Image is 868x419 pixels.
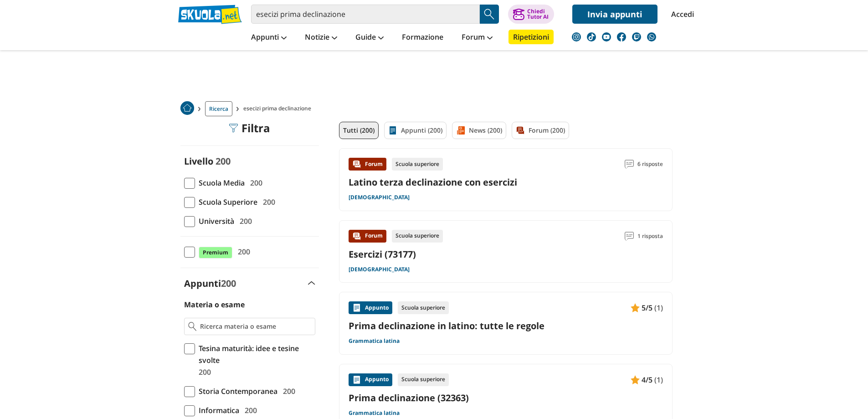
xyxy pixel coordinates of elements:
[508,5,554,24] button: ChiediTutor AI
[602,32,611,41] img: youtube
[195,385,277,397] span: Storia Contemporanea
[184,300,245,310] label: Materia o esame
[349,320,663,332] a: Prima declinazione in latino: tutte le regole
[392,158,443,171] div: Scuola superiore
[400,30,446,46] a: Formazione
[632,32,641,41] img: twitch
[631,375,640,384] img: Appunti contenuto
[637,158,663,171] span: 6 risposte
[195,177,245,189] span: Scuola Media
[308,281,315,285] img: Apri e chiudi sezione
[205,101,232,116] a: Ricerca
[352,303,361,312] img: Appunti contenuto
[654,374,663,386] span: (1)
[352,375,361,384] img: Appunti contenuto
[195,342,315,366] span: Tesina maturità: idee e tesine svolte
[512,122,569,139] a: Forum (200)
[349,373,392,386] div: Appunto
[587,32,596,41] img: tiktok
[388,126,397,135] img: Appunti filtro contenuto
[617,32,626,41] img: facebook
[349,176,517,188] a: Latino terza declinazione con esercizi
[195,196,257,208] span: Scuola Superiore
[259,196,275,208] span: 200
[352,232,361,241] img: Forum contenuto
[480,5,499,24] button: Search Button
[572,32,581,41] img: instagram
[398,301,449,314] div: Scuola superiore
[637,230,663,243] span: 1 risposta
[349,266,410,273] a: [DEMOGRAPHIC_DATA]
[392,230,443,243] div: Scuola superiore
[195,404,239,416] span: Informatica
[647,32,656,41] img: WhatsApp
[459,30,495,46] a: Forum
[195,215,234,227] span: Università
[303,30,339,46] a: Notizie
[236,215,252,227] span: 200
[527,9,549,20] div: Chiedi Tutor AI
[352,160,361,169] img: Forum contenuto
[349,301,392,314] div: Appunto
[384,122,447,139] a: Appunti (200)
[251,5,480,24] input: Cerca appunti, riassunti o versioni
[671,5,690,24] a: Accedi
[654,302,663,314] span: (1)
[229,122,270,134] div: Filtra
[349,230,386,243] div: Forum
[234,246,250,258] span: 200
[572,5,657,24] a: Invia appunti
[349,194,410,201] a: [DEMOGRAPHIC_DATA]
[199,247,232,259] span: Premium
[625,160,634,169] img: Commenti lettura
[642,302,652,314] span: 5/5
[349,248,416,260] a: Esercizi (73177)
[241,404,257,416] span: 200
[229,124,238,133] img: Filtra filtri mobile
[349,409,400,417] a: Grammatica latina
[516,126,525,135] img: Forum filtro contenuto
[456,126,465,135] img: News filtro contenuto
[200,322,311,331] input: Ricerca materia o esame
[279,385,295,397] span: 200
[221,277,236,290] span: 200
[349,158,386,171] div: Forum
[216,155,231,167] span: 200
[180,101,194,116] a: Home
[188,322,197,331] img: Ricerca materia o esame
[452,122,506,139] a: News (200)
[398,373,449,386] div: Scuola superiore
[349,337,400,345] a: Grammatica latina
[184,155,213,167] label: Livello
[249,30,289,46] a: Appunti
[184,277,236,290] label: Appunti
[243,101,315,116] span: esecizi prima declinazione
[180,101,194,115] img: Home
[642,374,652,386] span: 4/5
[247,177,262,189] span: 200
[195,366,211,378] span: 200
[631,303,640,312] img: Appunti contenuto
[625,232,634,241] img: Commenti lettura
[508,30,554,44] a: Ripetizioni
[483,7,496,21] img: Cerca appunti, riassunti o versioni
[353,30,386,46] a: Guide
[349,392,663,404] a: Prima declinazione (32363)
[339,122,379,139] a: Tutti (200)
